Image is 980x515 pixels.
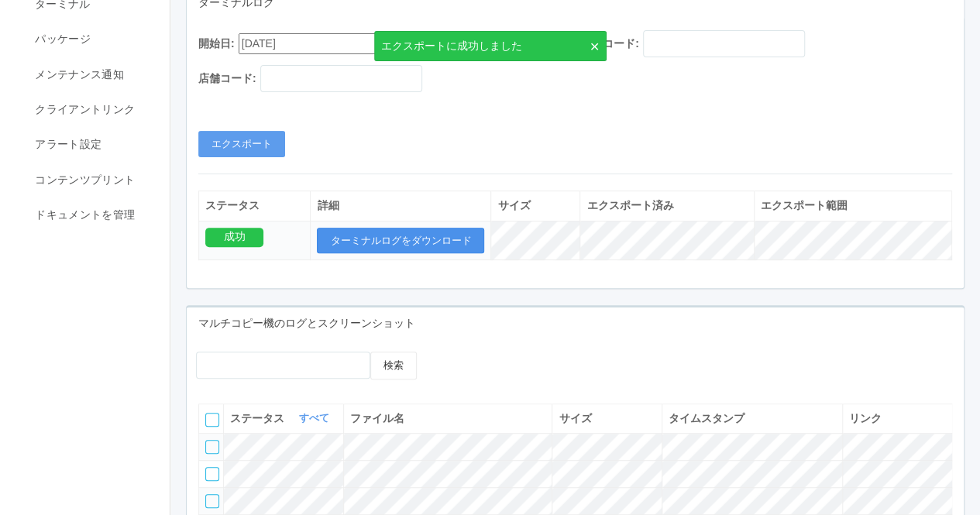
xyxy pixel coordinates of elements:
[370,352,417,379] button: 検索
[2,22,184,57] a: パッケージ
[582,38,599,54] a: ×
[31,173,135,186] span: コンテンツプリント
[198,131,285,157] button: エクスポート
[559,412,591,424] span: サイズ
[761,197,945,214] div: エクスポート範囲
[849,410,946,427] div: リンク
[497,197,573,214] div: サイズ
[230,410,288,427] span: ステータス
[187,307,964,339] div: マルチコピー機のログとスクリーンショット
[198,70,256,87] label: 店舗コード:
[2,127,184,162] a: アラート設定
[2,197,184,232] a: ドキュメントを管理
[31,68,124,81] span: メンテナンス通知
[317,197,484,214] div: 詳細
[205,228,263,247] div: 成功
[205,197,304,214] div: ステータス
[31,138,101,150] span: アラート設定
[669,412,744,424] span: タイムスタンプ
[577,36,638,52] label: CVS コード:
[198,36,235,52] label: 開始日:
[2,57,184,92] a: メンテナンス通知
[2,92,184,127] a: クライアントリンク
[295,410,337,426] button: すべて
[31,208,135,221] span: ドキュメントを管理
[586,197,748,214] div: エクスポート済み
[31,103,135,115] span: クライアントリンク
[2,163,184,197] a: コンテンツプリント
[317,228,484,254] button: ターミナルログをダウンロード
[31,33,91,45] span: パッケージ
[350,412,404,424] span: ファイル名
[374,31,607,61] div: エクスポートに成功しました
[299,412,333,424] a: すべて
